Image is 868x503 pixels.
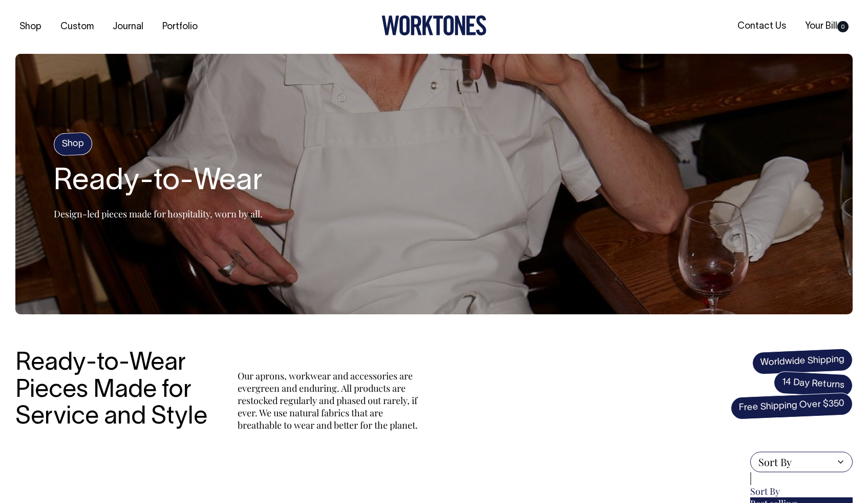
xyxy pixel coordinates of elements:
span: Free Shipping Over $350 [730,392,853,420]
span: Worldwide Shipping [752,348,853,375]
a: Custom [56,18,98,35]
p: Design-led pieces made for hospitality, worn by all. [54,208,263,220]
span: 0 [837,21,849,32]
h2: Ready-to-Wear [54,166,263,198]
h3: Ready-to-Wear Pieces Made for Service and Style [15,350,215,431]
span: 14 Day Returns [773,371,853,397]
a: Journal [109,18,147,35]
h4: Shop [53,132,93,156]
span: Sort By [758,456,792,468]
a: Portfolio [158,18,202,35]
a: Shop [15,18,46,35]
a: Contact Us [733,18,790,35]
p: Our aprons, workwear and accessories are evergreen and enduring. All products are restocked regul... [238,370,422,431]
div: Sort By [750,485,853,497]
a: Your Bill0 [801,18,853,35]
